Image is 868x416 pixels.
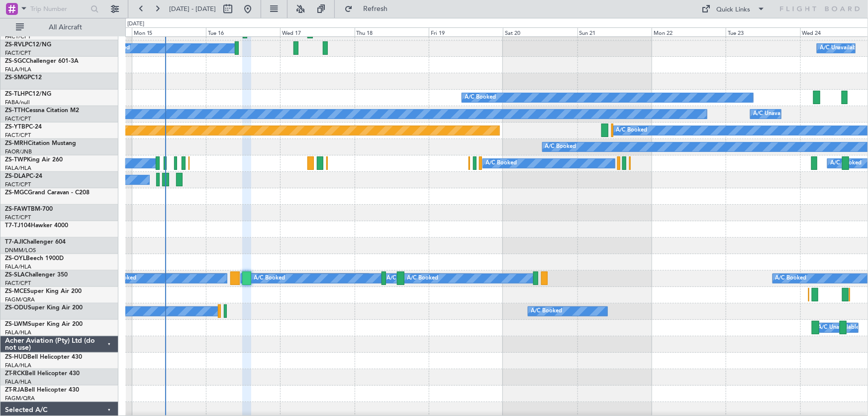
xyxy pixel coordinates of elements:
[280,27,354,36] div: Wed 17
[5,115,31,123] a: FACT/CPT
[5,190,90,196] a: ZS-MGCGrand Caravan - C208
[5,206,53,212] a: ZS-FAWTBM-700
[5,33,31,40] a: FACT/CPT
[5,239,66,245] a: T7-AJIChallenger 604
[5,305,28,311] span: ZS-ODU
[340,1,399,17] button: Refresh
[5,124,42,130] a: ZS-YTBPC-24
[11,19,108,35] button: All Aircraft
[407,271,438,286] div: A/C Booked
[429,27,503,36] div: Fri 19
[5,132,31,139] a: FACT/CPT
[5,214,31,221] a: FACT/CPT
[5,371,25,377] span: ZT-RCK
[5,247,36,254] a: DNMM/LOS
[5,42,51,48] a: ZS-RVLPC12/NG
[5,256,64,262] a: ZS-OYLBeech 1900D
[5,239,23,245] span: T7-AJI
[30,1,88,16] input: Trip Number
[169,4,216,13] span: [DATE] - [DATE]
[652,27,726,36] div: Mon 22
[5,190,28,196] span: ZS-MGC
[5,263,31,271] a: FALA/HLA
[5,296,35,303] a: FAGM/QRA
[5,288,82,294] a: ZS-MCESuper King Air 200
[5,75,42,81] a: ZS-SMGPC12
[5,362,31,369] a: FALA/HLA
[5,124,25,130] span: ZS-YTB
[726,27,800,36] div: Tue 23
[5,58,26,64] span: ZS-SGC
[5,173,42,179] a: ZS-DLAPC-24
[5,321,28,327] span: ZS-LWM
[355,5,396,12] span: Refresh
[5,321,83,327] a: ZS-LWMSuper King Air 200
[5,157,63,163] a: ZS-TWPKing Air 260
[5,148,32,155] a: FAOR/JNB
[5,329,31,336] a: FALA/HLA
[531,304,562,319] div: A/C Booked
[5,164,31,172] a: FALA/HLA
[5,108,25,114] span: ZS-TTH
[5,181,31,188] a: FACT/CPT
[5,206,27,212] span: ZS-FAW
[503,27,577,36] div: Sat 20
[5,91,51,97] a: ZS-TLHPC12/NG
[5,223,31,229] span: T7-TJ104
[5,272,68,278] a: ZS-SLAChallenger 350
[616,123,648,138] div: A/C Booked
[5,256,26,262] span: ZS-OYL
[485,156,517,171] div: A/C Booked
[5,387,24,393] span: ZT-RJA
[5,371,80,377] a: ZT-RCKBell Helicopter 430
[5,99,30,106] a: FABA/null
[5,157,27,163] span: ZS-TWP
[5,279,31,287] a: FACT/CPT
[5,378,31,386] a: FALA/HLA
[5,42,25,48] span: ZS-RVL
[545,139,577,154] div: A/C Booked
[254,271,285,286] div: A/C Booked
[5,395,35,402] a: FAGM/QRA
[26,24,105,31] span: All Aircraft
[5,140,28,146] span: ZS-MRH
[5,223,68,229] a: T7-TJ104Hawker 4000
[5,49,31,57] a: FACT/CPT
[5,66,31,73] a: FALA/HLA
[5,140,76,146] a: ZS-MRHCitation Mustang
[127,20,144,28] div: [DATE]
[578,27,652,36] div: Sun 21
[132,27,206,36] div: Mon 15
[355,27,429,36] div: Thu 18
[5,75,27,81] span: ZS-SMG
[5,288,27,294] span: ZS-MCE
[5,354,27,360] span: ZS-HUD
[465,90,496,105] div: A/C Booked
[5,91,25,97] span: ZS-TLH
[386,271,418,286] div: A/C Booked
[5,58,79,64] a: ZS-SGCChallenger 601-3A
[5,387,79,393] a: ZT-RJABell Helicopter 430
[5,354,82,360] a: ZS-HUDBell Helicopter 430
[5,305,83,311] a: ZS-ODUSuper King Air 200
[5,272,25,278] span: ZS-SLA
[5,108,79,114] a: ZS-TTHCessna Citation M2
[5,173,26,179] span: ZS-DLA
[206,27,280,36] div: Tue 16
